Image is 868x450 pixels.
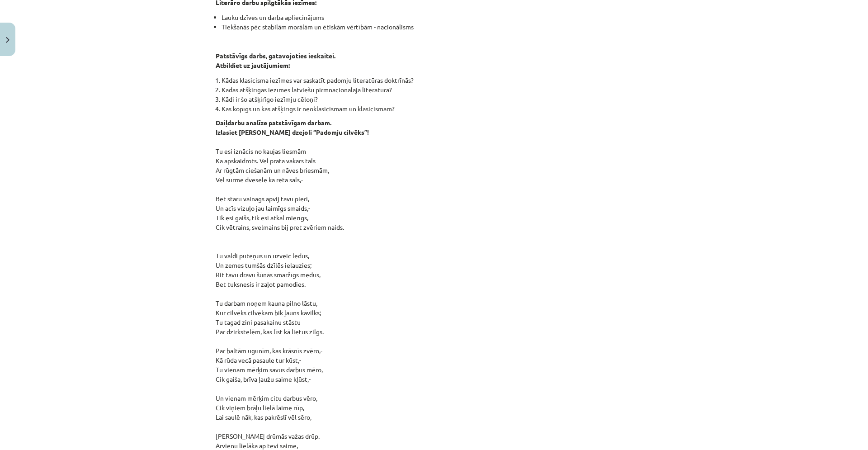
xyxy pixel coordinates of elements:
[216,128,369,136] strong: Izlasiet [PERSON_NAME] dzejoli “Padomju cilvēks”!
[222,22,652,32] li: Tiekšanās pēc stabilām morālām un ētiskām vērtībām - nacionālisms
[222,95,652,104] li: Kādi ir šo atšķirīgo iezīmju cēloņi?
[222,76,652,85] li: Kādas klasicisma iezīmes var saskatīt padomju literatūras doktrīnās?
[222,13,652,22] li: Lauku dzīves un darba apliecinājums
[6,37,9,43] img: icon-close-lesson-0947bae3869378f0d4975bcd49f059093ad1ed9edebbc8119c70593378902aed.svg
[222,104,652,114] li: Kas kopīgs un kas atšķirīgs ir neoklasicismam un klasicismam?
[222,85,652,95] li: Kādas atšķirīgas iezīmes latviešu pirmnacionālajā literatūrā?
[216,118,331,127] strong: Daiļdarbu analīze patstāvīgam darbam.
[216,52,335,69] strong: Patstāvīgs darbs, gatavojoties ieskaitei. Atbildiet uz jautājumiem:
